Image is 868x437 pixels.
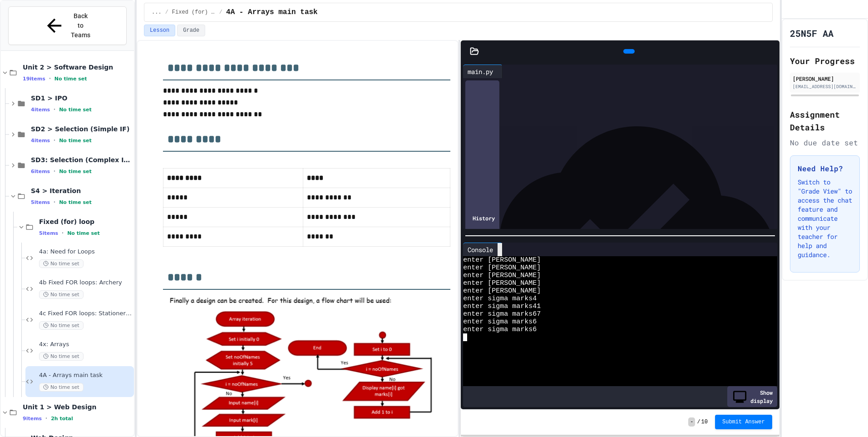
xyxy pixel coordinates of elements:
h2: Your Progress [790,55,860,67]
span: Fixed (for) loop [39,218,132,226]
span: enter [PERSON_NAME] [463,264,541,272]
span: enter sigma marks41 [463,303,541,310]
span: 19 items [23,76,45,82]
span: 4a: Need for Loops [39,248,132,256]
span: 10 [701,418,708,426]
div: [EMAIL_ADDRESS][DOMAIN_NAME] [793,83,857,90]
span: SD3: Selection (Complex IFs) [31,156,132,164]
span: No time set [59,107,92,113]
span: • [54,168,55,175]
div: Console [463,245,498,254]
span: Fixed (for) loop [172,9,216,16]
h1: 25N5F AA [790,27,833,40]
span: - [688,417,695,427]
span: 5 items [31,199,50,205]
span: • [54,106,55,113]
h2: Assignment Details [790,108,860,134]
div: Show display [727,386,777,407]
span: • [45,415,47,422]
span: No time set [39,321,84,330]
button: Grade [177,25,205,36]
span: 4 items [31,138,50,144]
span: No time set [67,230,100,236]
span: / [219,9,222,16]
span: enter sigma marks6 [463,326,537,333]
span: Submit Answer [722,418,765,426]
span: 4c Fixed FOR loops: Stationery Order [39,310,132,318]
span: SD1 > IPO [31,94,132,102]
span: 4x: Arrays [39,341,132,348]
div: No due date set [790,137,860,148]
span: / [697,418,700,426]
span: • [49,75,51,82]
span: No time set [54,76,87,82]
span: 9 items [23,416,42,422]
span: 4b Fixed FOR loops: Archery [39,279,132,287]
span: No time set [39,352,84,361]
div: main.py [463,67,498,76]
div: [PERSON_NAME] [793,74,857,83]
span: Unit 2 > Software Design [23,63,132,71]
span: enter [PERSON_NAME] [463,287,541,295]
span: 6 items [31,169,50,174]
span: • [54,199,55,206]
div: History [465,80,499,356]
span: No time set [59,138,92,144]
span: S4 > Iteration [31,187,132,195]
span: 4A - Arrays main task [226,7,318,18]
span: / [165,9,168,16]
div: Console [463,243,503,256]
span: 2h total [51,416,73,422]
span: SD2 > Selection (Simple IF) [31,125,132,133]
span: ... [152,9,162,16]
span: enter [PERSON_NAME] [463,256,541,264]
span: 4A - Arrays main task [39,372,132,379]
p: Switch to "Grade View" to access the chat feature and communicate with your teacher for help and ... [798,178,852,259]
span: No time set [39,259,84,268]
span: enter [PERSON_NAME] [463,272,541,279]
button: Back to Teams [8,6,127,45]
span: enter sigma marks4 [463,295,537,303]
span: • [62,229,64,237]
span: enter [PERSON_NAME] [463,279,541,287]
span: • [54,137,55,144]
span: No time set [59,169,92,174]
span: 5 items [39,230,58,236]
span: 4 items [31,107,50,113]
span: Unit 1 > Web Design [23,403,132,411]
button: Submit Answer [715,415,772,429]
div: main.py [463,65,503,78]
span: No time set [39,383,84,392]
span: enter sigma marks6 [463,318,537,326]
button: Lesson [144,25,175,36]
span: Back to Teams [70,11,92,40]
span: enter sigma marks67 [463,310,541,318]
span: No time set [39,290,84,299]
h3: Need Help? [798,163,852,174]
span: No time set [59,199,92,205]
